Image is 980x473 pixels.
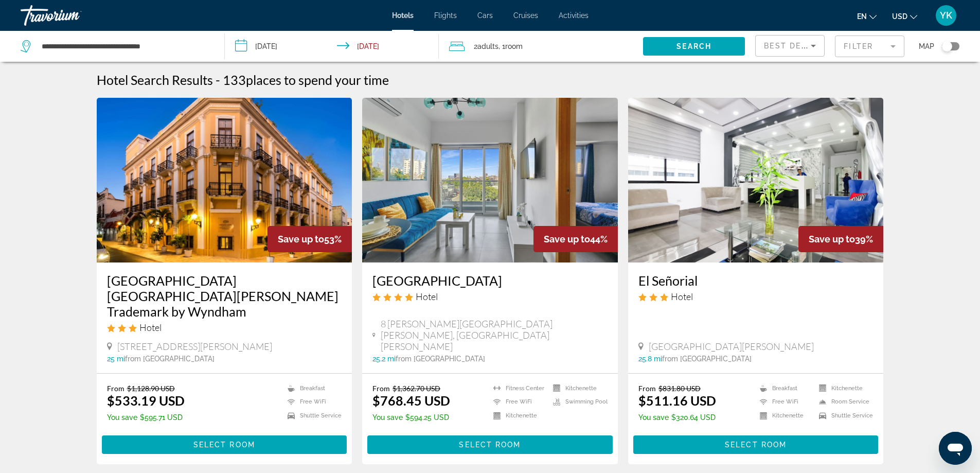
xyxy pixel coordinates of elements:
span: [GEOGRAPHIC_DATA][PERSON_NAME] [649,341,814,352]
span: from [GEOGRAPHIC_DATA] [125,355,215,363]
li: Room Service [814,398,873,407]
li: Free WiFi [282,398,342,407]
button: Change language [857,9,877,24]
div: 3 star Hotel [107,322,342,333]
li: Shuttle Service [282,411,342,420]
button: Search [643,37,745,56]
span: places to spend your time [246,72,389,87]
span: Save up to [809,234,855,244]
button: Toggle map [934,42,959,51]
span: From [638,384,656,393]
a: [GEOGRAPHIC_DATA] [372,273,608,288]
li: Kitchenette [755,411,814,420]
li: Free WiFi [488,398,548,407]
span: - [216,72,220,87]
span: From [372,384,390,393]
a: Hotels [392,11,414,20]
ins: $511.16 USD [638,393,716,408]
span: , 1 [498,39,523,54]
ins: $533.19 USD [107,393,185,408]
button: Select Room [367,435,613,454]
p: $320.64 USD [638,413,716,422]
span: Adults [477,42,498,50]
span: en [857,12,867,21]
a: Select Room [367,437,613,449]
button: Select Room [633,435,879,454]
span: Map [919,39,934,54]
li: Shuttle Service [814,411,873,420]
h2: 133 [223,72,389,87]
button: Travelers: 2 adults, 0 children [439,31,643,62]
li: Kitchenette [814,384,873,393]
a: Cars [477,11,493,20]
li: Kitchenette [548,384,608,393]
span: Save up to [278,234,324,244]
div: 4 star Hotel [372,291,608,302]
a: El Señorial [638,273,874,288]
span: 25.8 mi [638,355,662,363]
span: USD [892,12,907,21]
span: Room [505,42,523,50]
span: 25.2 mi [372,355,396,363]
span: From [107,384,124,393]
span: Best Deals [764,42,817,50]
span: Select Room [193,441,255,449]
span: Hotel [139,322,162,333]
div: 39% [798,226,883,252]
del: $831.80 USD [658,384,701,393]
span: Save up to [544,234,590,244]
div: 44% [533,226,618,252]
span: Select Room [459,441,521,449]
a: Select Room [102,437,347,449]
p: $595.71 USD [107,413,185,422]
span: 2 [474,39,498,54]
img: Hotel image [628,98,884,262]
span: Search [676,42,711,50]
a: Cruises [513,11,538,20]
a: Select Room [633,437,879,449]
span: 25 mi [107,355,125,363]
del: $1,362.70 USD [393,384,440,393]
span: [STREET_ADDRESS][PERSON_NAME] [117,341,272,352]
h1: Hotel Search Results [97,72,213,87]
span: You save [107,413,137,422]
li: Breakfast [282,384,342,393]
span: from [GEOGRAPHIC_DATA] [662,355,752,363]
mat-select: Sort by [764,40,816,52]
button: User Menu [933,5,959,26]
span: Select Room [725,441,787,449]
span: Hotel [416,291,438,302]
button: Select Room [102,435,347,454]
a: Flights [434,11,457,20]
iframe: Button to launch messaging window [939,432,972,465]
li: Free WiFi [755,398,814,407]
button: Change currency [892,9,917,24]
li: Swimming Pool [548,398,608,407]
span: from [GEOGRAPHIC_DATA] [396,355,485,363]
li: Fitness Center [488,384,548,393]
span: You save [372,413,403,422]
div: 53% [268,226,352,252]
li: Kitchenette [488,411,548,420]
span: Hotel [671,291,693,302]
p: $594.25 USD [372,413,450,422]
img: Hotel image [97,98,352,262]
a: Travorium [21,2,123,29]
span: YK [940,10,952,21]
div: 3 star Hotel [638,291,874,302]
a: [GEOGRAPHIC_DATA] [GEOGRAPHIC_DATA][PERSON_NAME] Trademark by Wyndham [107,273,342,319]
span: You save [638,413,669,422]
img: Hotel image [362,98,618,262]
del: $1,128.90 USD [127,384,175,393]
a: Activities [559,11,589,20]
